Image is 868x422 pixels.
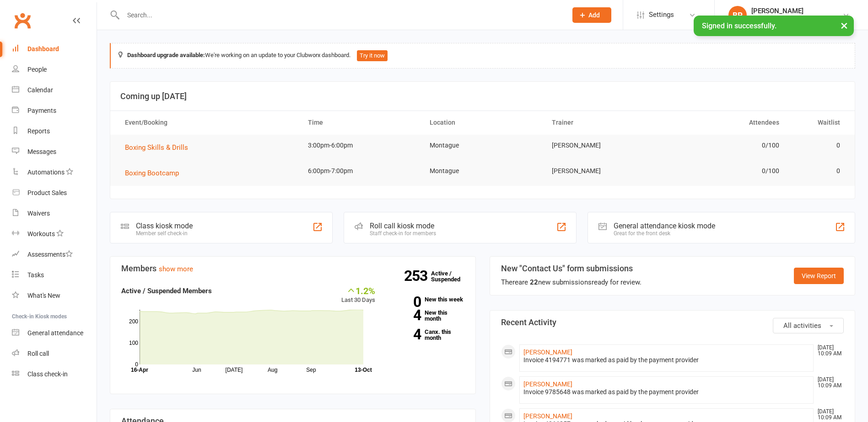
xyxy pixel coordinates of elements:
[794,268,844,284] a: View Report
[421,111,543,134] th: Location
[544,135,665,156] td: [PERSON_NAME]
[389,329,464,341] a: 4Canx. this month
[12,244,97,265] a: Assessments
[341,285,375,295] div: 1.2%
[572,7,611,23] button: Add
[389,296,464,302] a: 0New this week
[523,388,810,396] div: Invoice 9785648 was marked as paid by the payment provider
[341,285,375,305] div: Last 30 Days
[787,160,848,182] td: 0
[544,111,665,134] th: Trainer
[404,269,431,283] strong: 253
[421,160,543,182] td: Montague
[523,380,572,388] a: [PERSON_NAME]
[117,111,300,134] th: Event/Booking
[27,66,47,73] div: People
[27,107,56,114] div: Payments
[12,323,97,343] a: General attendance kiosk mode
[136,230,193,237] div: Member self check-in
[728,6,747,24] div: BP
[702,21,776,30] span: Signed in successfully.
[389,310,464,322] a: 4New this month
[530,278,538,286] strong: 22
[751,7,842,15] div: [PERSON_NAME]
[787,135,848,156] td: 0
[389,308,421,322] strong: 4
[300,160,421,182] td: 6:00pm-7:00pm
[159,265,193,273] a: show more
[370,222,436,230] div: Roll call kiosk mode
[431,264,471,289] a: 253Active / Suspended
[370,230,436,237] div: Staff check-in for members
[12,265,97,285] a: Tasks
[813,377,843,389] time: [DATE] 10:09 AM
[27,350,49,357] div: Roll call
[813,409,843,421] time: [DATE] 10:09 AM
[501,264,642,273] h3: New "Contact Us" form submissions
[11,9,34,32] a: Clubworx
[783,322,821,330] span: All activities
[27,329,83,337] div: General attendance
[12,39,97,59] a: Dashboard
[27,86,53,94] div: Calendar
[12,224,97,244] a: Workouts
[665,111,787,134] th: Attendees
[121,264,464,273] h3: Members
[751,15,842,23] div: Black Diamond Boxing & Fitness
[27,370,68,378] div: Class check-in
[12,285,97,306] a: What's New
[389,327,421,341] strong: 4
[125,142,194,153] button: Boxing Skills & Drills
[27,230,55,237] div: Workouts
[813,345,843,357] time: [DATE] 10:09 AM
[300,111,421,134] th: Time
[389,295,421,309] strong: 0
[12,59,97,80] a: People
[523,356,810,364] div: Invoice 4194771 was marked as paid by the payment provider
[120,92,845,101] h3: Coming up [DATE]
[110,43,855,69] div: We're working on an update to your Clubworx dashboard.
[120,9,561,21] input: Search...
[787,111,848,134] th: Waitlist
[501,277,642,288] div: There are new submissions ready for review.
[523,412,572,420] a: [PERSON_NAME]
[127,52,205,58] strong: Dashboard upgrade available:
[836,16,852,35] button: ×
[12,183,97,203] a: Product Sales
[12,80,97,100] a: Calendar
[12,142,97,162] a: Messages
[421,135,543,156] td: Montague
[125,169,179,177] span: Boxing Bootcamp
[523,348,572,356] a: [PERSON_NAME]
[27,292,60,299] div: What's New
[12,203,97,224] a: Waivers
[614,222,715,230] div: General attendance kiosk mode
[300,135,421,156] td: 3:00pm-6:00pm
[27,127,50,135] div: Reports
[27,210,50,217] div: Waivers
[27,251,73,258] div: Assessments
[588,11,600,19] span: Add
[27,271,44,279] div: Tasks
[12,343,97,364] a: Roll call
[27,169,65,176] div: Automations
[614,230,715,237] div: Great for the front desk
[12,162,97,183] a: Automations
[544,160,665,182] td: [PERSON_NAME]
[136,222,193,230] div: Class kiosk mode
[12,121,97,142] a: Reports
[125,168,185,179] button: Boxing Bootcamp
[357,50,388,61] button: Try it now
[27,148,56,155] div: Messages
[649,5,674,25] span: Settings
[27,189,67,196] div: Product Sales
[501,318,844,327] h3: Recent Activity
[773,318,844,333] button: All activities
[121,287,212,295] strong: Active / Suspended Members
[125,143,188,152] span: Boxing Skills & Drills
[27,45,59,53] div: Dashboard
[12,364,97,385] a: Class kiosk mode
[12,100,97,121] a: Payments
[665,135,787,156] td: 0/100
[665,160,787,182] td: 0/100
